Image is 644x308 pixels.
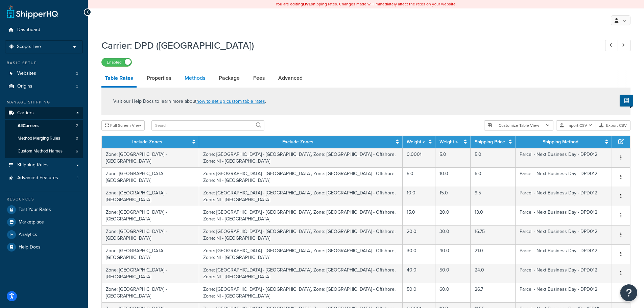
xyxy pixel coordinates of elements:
[5,80,83,93] li: Origins
[435,225,471,244] td: 30.0
[19,219,44,225] span: Marketplace
[5,132,83,145] li: Method Merging Rules
[101,39,593,52] h1: Carrier: DPD ([GEOGRAPHIC_DATA])
[143,70,174,86] a: Properties
[17,44,41,50] span: Scope: Live
[403,148,435,167] td: 0.0001
[199,225,403,244] td: Zone: [GEOGRAPHIC_DATA] - [GEOGRAPHIC_DATA], Zone: [GEOGRAPHIC_DATA] - Offshore, Zone: NI - [GEOG...
[5,159,83,171] a: Shipping Rules
[76,84,78,89] span: 3
[516,167,612,187] td: Parcel - Next Business Day - DPD012
[199,148,403,167] td: Zone: [GEOGRAPHIC_DATA] - [GEOGRAPHIC_DATA], Zone: [GEOGRAPHIC_DATA] - Offshore, Zone: NI - [GEOG...
[471,206,516,225] td: 13.0
[102,244,199,264] td: Zone: [GEOGRAPHIC_DATA] - [GEOGRAPHIC_DATA]
[471,187,516,206] td: 9.5
[199,167,403,187] td: Zone: [GEOGRAPHIC_DATA] - [GEOGRAPHIC_DATA], Zone: [GEOGRAPHIC_DATA] - Offshore, Zone: NI - [GEOG...
[471,283,516,302] td: 26.7
[471,244,516,264] td: 21.0
[435,283,471,302] td: 60.0
[199,244,403,264] td: Zone: [GEOGRAPHIC_DATA] - [GEOGRAPHIC_DATA], Zone: [GEOGRAPHIC_DATA] - Offshore, Zone: NI - [GEOG...
[5,80,83,93] a: Origins3
[19,232,37,238] span: Analytics
[76,136,78,141] span: 0
[5,172,83,184] li: Advanced Features
[5,67,83,80] li: Websites
[5,67,83,80] a: Websites3
[196,98,265,105] a: how to set up custom table rates
[19,207,51,213] span: Test Your Rates
[5,107,83,158] li: Carriers
[439,138,460,145] a: Weight <=
[403,225,435,244] td: 20.0
[407,138,425,145] a: Weight >
[102,206,199,225] td: Zone: [GEOGRAPHIC_DATA] - [GEOGRAPHIC_DATA]
[17,84,32,89] span: Origins
[435,148,471,167] td: 5.0
[199,283,403,302] td: Zone: [GEOGRAPHIC_DATA] - [GEOGRAPHIC_DATA], Zone: [GEOGRAPHIC_DATA] - Offshore, Zone: NI - [GEOG...
[435,244,471,264] td: 40.0
[620,95,633,106] button: Show Help Docs
[5,196,83,202] div: Resources
[17,162,49,168] span: Shipping Rules
[5,172,83,184] a: Advanced Features1
[543,138,578,145] a: Shipping Method
[113,98,266,105] p: Visit our Help Docs to learn more about .
[5,216,83,228] a: Marketplace
[471,148,516,167] td: 5.0
[5,145,83,158] li: Custom Method Names
[5,120,83,132] a: AllCarriers7
[275,70,306,86] a: Advanced
[5,107,83,119] a: Carriers
[471,167,516,187] td: 6.0
[132,138,162,145] a: Include Zones
[403,206,435,225] td: 15.0
[5,204,83,216] a: Test Your Rates
[618,40,631,51] a: Next Record
[556,120,596,131] button: Import CSV
[403,187,435,206] td: 10.0
[282,138,313,145] a: Exclude Zones
[76,71,78,76] span: 3
[516,244,612,264] td: Parcel - Next Business Day - DPD012
[18,123,39,129] span: All Carriers
[199,187,403,206] td: Zone: [GEOGRAPHIC_DATA] - [GEOGRAPHIC_DATA], Zone: [GEOGRAPHIC_DATA] - Offshore, Zone: NI - [GEOG...
[151,120,264,131] input: Search
[471,264,516,283] td: 24.0
[19,244,41,250] span: Help Docs
[596,120,630,131] button: Export CSV
[102,58,132,66] label: Enabled
[5,60,83,66] div: Basic Setup
[516,187,612,206] td: Parcel - Next Business Day - DPD012
[76,148,78,154] span: 6
[17,71,36,76] span: Websites
[516,225,612,244] td: Parcel - Next Business Day - DPD012
[5,229,83,241] a: Analytics
[101,70,137,88] a: Table Rates
[605,40,618,51] a: Previous Record
[199,264,403,283] td: Zone: [GEOGRAPHIC_DATA] - [GEOGRAPHIC_DATA], Zone: [GEOGRAPHIC_DATA] - Offshore, Zone: NI - [GEOG...
[18,148,63,154] span: Custom Method Names
[101,120,145,131] button: Full Screen View
[76,123,78,129] span: 7
[516,283,612,302] td: Parcel - Next Business Day - DPD012
[435,206,471,225] td: 20.0
[102,225,199,244] td: Zone: [GEOGRAPHIC_DATA] - [GEOGRAPHIC_DATA]
[475,138,505,145] a: Shipping Price
[5,241,83,253] a: Help Docs
[516,264,612,283] td: Parcel - Next Business Day - DPD012
[17,175,58,181] span: Advanced Features
[303,1,311,7] b: LIVE
[102,264,199,283] td: Zone: [GEOGRAPHIC_DATA] - [GEOGRAPHIC_DATA]
[18,136,60,141] span: Method Merging Rules
[435,187,471,206] td: 15.0
[516,206,612,225] td: Parcel - Next Business Day - DPD012
[403,283,435,302] td: 50.0
[102,167,199,187] td: Zone: [GEOGRAPHIC_DATA] - [GEOGRAPHIC_DATA]
[471,225,516,244] td: 16.75
[484,120,553,131] button: Customize Table View
[5,99,83,105] div: Manage Shipping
